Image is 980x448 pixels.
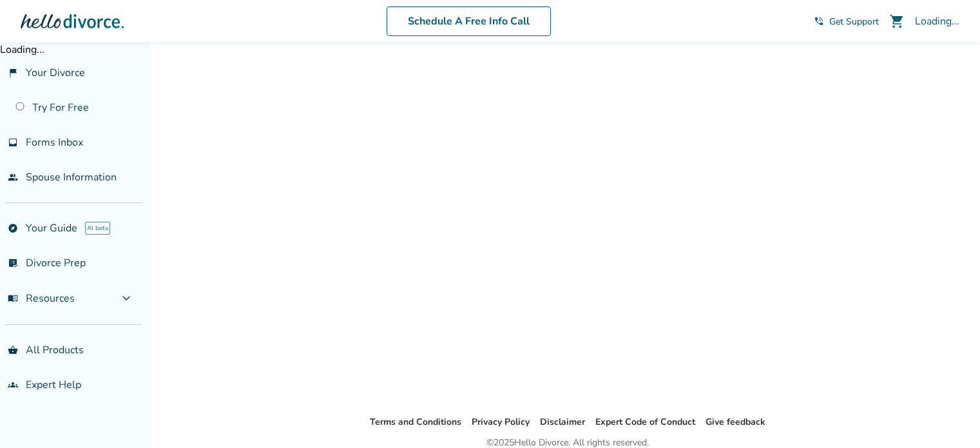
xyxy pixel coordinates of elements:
span: groups [8,380,18,390]
span: AI beta [85,222,110,235]
span: expand_more [119,291,134,306]
span: phone_in_talk [814,16,824,26]
a: phone_in_talkGet Support [814,15,879,28]
span: shopping_cart [889,14,905,29]
div: Loading... [915,14,959,28]
span: Forms Inbox [26,135,83,150]
a: Privacy Policy [472,416,530,428]
li: Give feedback [706,414,765,430]
span: list_alt_check [8,258,18,268]
span: menu_book [8,293,18,304]
span: shopping_basket [8,345,18,355]
li: Disclaimer [540,414,585,430]
span: people [8,172,18,182]
a: Terms and Conditions [370,416,461,428]
span: inbox [8,137,18,148]
span: Resources [8,291,75,306]
span: explore [8,223,18,233]
a: Expert Code of Conduct [595,416,695,428]
span: flag_2 [8,68,18,78]
span: Get Support [829,15,879,28]
a: Schedule A Free Info Call [387,6,551,36]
